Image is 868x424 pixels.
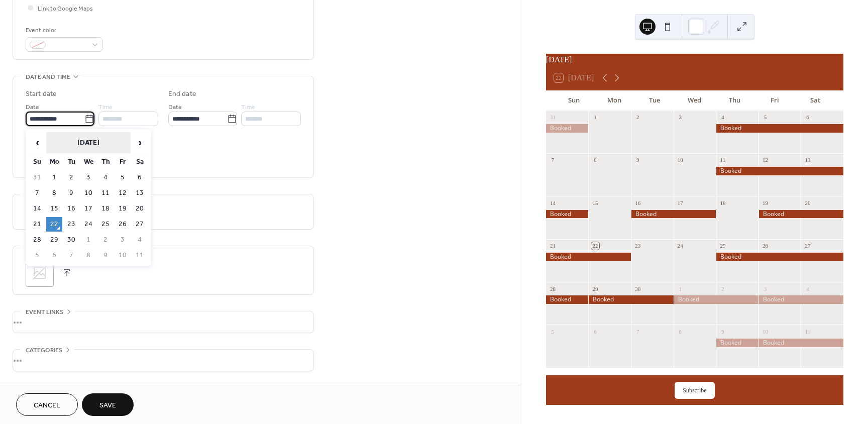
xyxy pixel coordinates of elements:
[26,89,57,99] div: Start date
[63,201,79,216] td: 16
[97,170,114,185] td: 4
[132,186,148,200] td: 13
[715,90,755,111] div: Thu
[46,217,62,232] td: 22
[804,114,811,121] div: 6
[26,345,62,356] span: Categories
[758,339,843,347] div: Booked
[63,217,79,232] td: 23
[549,114,557,121] div: 31
[762,199,769,206] div: 19
[634,156,641,164] div: 9
[30,133,45,153] span: ‹
[719,328,726,335] div: 9
[115,155,131,169] th: Fr
[719,242,726,250] div: 25
[716,167,843,175] div: Booked
[80,233,96,247] td: 1
[46,170,62,185] td: 1
[549,242,557,250] div: 21
[97,155,114,169] th: Th
[804,156,811,164] div: 13
[588,295,673,304] div: Booked
[34,400,60,411] span: Cancel
[26,383,40,394] span: RSVP
[80,186,96,200] td: 10
[762,328,769,335] div: 10
[677,199,684,206] div: 17
[716,124,843,133] div: Booked
[719,114,726,121] div: 4
[546,124,589,133] div: Booked
[631,210,716,219] div: Booked
[80,201,96,216] td: 17
[29,248,45,263] td: 5
[97,233,114,247] td: 2
[674,295,758,304] div: Booked
[716,339,758,347] div: Booked
[80,170,96,185] td: 3
[554,90,594,111] div: Sun
[716,253,843,261] div: Booked
[549,199,557,206] div: 14
[46,132,131,154] th: [DATE]
[97,248,114,263] td: 9
[677,328,684,335] div: 8
[29,201,45,216] td: 14
[758,295,843,304] div: Booked
[13,311,313,333] div: •••
[804,242,811,250] div: 27
[591,242,599,250] div: 22
[29,233,45,247] td: 28
[549,328,557,335] div: 5
[29,155,45,169] th: Su
[46,201,62,216] td: 15
[97,217,114,232] td: 25
[115,201,131,216] td: 19
[132,233,148,247] td: 4
[82,393,134,416] button: Save
[98,102,113,113] span: Time
[132,155,148,169] th: Sa
[46,248,62,263] td: 6
[719,199,726,206] div: 18
[546,295,589,304] div: Booked
[132,170,148,185] td: 6
[546,54,843,66] div: [DATE]
[762,156,769,164] div: 12
[634,328,641,335] div: 7
[80,217,96,232] td: 24
[634,90,675,111] div: Tue
[132,201,148,216] td: 20
[634,285,641,292] div: 30
[634,114,641,121] div: 2
[675,382,714,399] button: Subscribe
[549,285,557,292] div: 28
[115,217,131,232] td: 26
[29,170,45,185] td: 31
[80,155,96,169] th: We
[29,217,45,232] td: 21
[168,89,196,99] div: End date
[762,242,769,250] div: 26
[634,242,641,250] div: 23
[115,233,131,247] td: 3
[591,285,599,292] div: 29
[26,307,63,317] span: Event links
[63,248,79,263] td: 7
[677,242,684,250] div: 24
[97,201,114,216] td: 18
[63,233,79,247] td: 30
[26,102,39,113] span: Date
[97,186,114,200] td: 11
[115,248,131,263] td: 10
[63,170,79,185] td: 2
[29,186,45,200] td: 7
[762,114,769,121] div: 5
[26,25,101,36] div: Event color
[241,102,255,113] span: Time
[591,114,599,121] div: 1
[26,259,54,287] div: ;
[719,285,726,292] div: 2
[804,328,811,335] div: 11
